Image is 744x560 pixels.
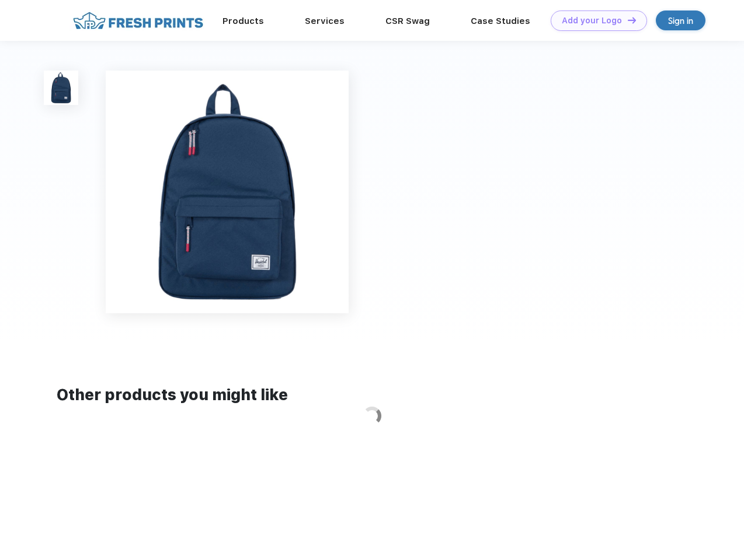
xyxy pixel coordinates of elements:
[57,384,687,407] div: Other products you might like
[668,14,693,27] div: Sign in
[44,71,78,105] img: func=resize&h=100
[628,17,636,23] img: DT
[562,16,622,26] div: Add your Logo
[222,16,264,26] a: Products
[69,10,207,31] img: fo%20logo%202.webp
[106,71,349,313] img: func=resize&h=640
[656,10,705,30] a: Sign in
